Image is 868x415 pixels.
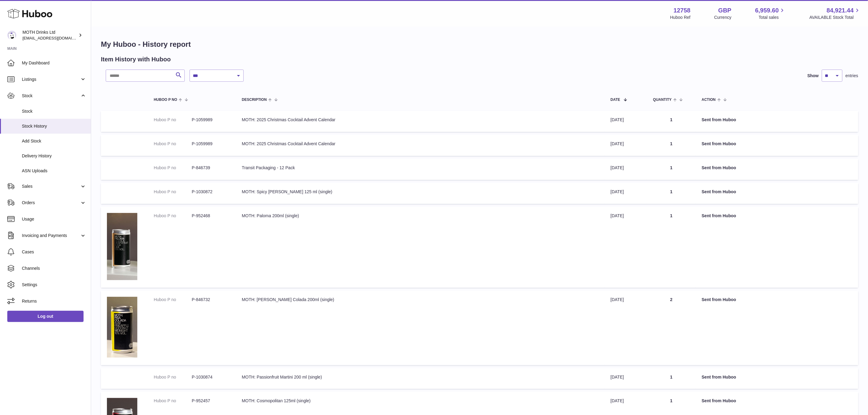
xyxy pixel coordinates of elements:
h2: Item History with Huboo [101,55,171,63]
dd: P-1030872 [192,189,230,195]
dd: P-846739 [192,165,230,171]
span: Stock [22,108,86,114]
span: My Dashboard [22,60,86,66]
strong: 12758 [674,6,691,15]
td: 1 [647,111,696,132]
span: Stock [22,93,80,99]
td: [DATE] [605,135,647,156]
strong: Sent from Huboo [702,297,736,302]
td: [DATE] [605,368,647,389]
td: [DATE] [605,111,647,132]
span: Stock History [22,123,86,129]
td: 1 [647,368,696,389]
span: Usage [22,216,86,222]
a: 6,959.60 Total sales [755,6,786,20]
td: MOTH: 2025 Christmas Cocktail Advent Calendar [236,135,605,156]
dd: P-1059989 [192,117,230,123]
strong: Sent from Huboo [702,189,736,194]
div: Currency [714,15,732,20]
span: Listings [22,77,80,82]
dd: P-1030874 [192,374,230,380]
dt: Huboo P no [154,117,192,123]
span: Orders [22,200,80,206]
td: MOTH: Paloma 200ml (single) [236,207,605,288]
span: 6,959.60 [755,6,779,15]
a: 84,921.44 AVAILABLE Stock Total [809,6,861,20]
dt: Huboo P no [154,297,192,303]
td: 1 [647,207,696,288]
strong: Sent from Huboo [702,165,736,170]
span: Channels [22,266,86,271]
td: [DATE] [605,183,647,204]
span: Add Stock [22,138,86,144]
span: Delivery History [22,153,86,159]
span: entries [846,73,858,79]
dt: Huboo P no [154,141,192,147]
span: Sales [22,183,80,189]
strong: GBP [718,6,731,15]
span: Description [242,98,267,102]
span: 84,921.44 [827,6,854,15]
span: Settings [22,282,86,288]
h1: My Huboo - History report [101,39,858,49]
td: MOTH: 2025 Christmas Cocktail Advent Calendar [236,111,605,132]
td: 1 [647,183,696,204]
img: 127581729090972.png [107,213,137,280]
span: Total sales [759,15,786,20]
span: Huboo P no [154,98,177,102]
strong: Sent from Huboo [702,213,736,218]
td: MOTH: [PERSON_NAME] Colada 200ml (single) [236,291,605,365]
dt: Huboo P no [154,165,192,171]
div: Huboo Ref [670,15,691,20]
td: MOTH: Passionfruit Martini 200 ml (single) [236,368,605,389]
td: 1 [647,159,696,180]
label: Show [808,73,819,79]
span: Returns [22,298,86,304]
span: Invoicing and Payments [22,233,80,238]
dd: P-952457 [192,398,230,404]
td: MOTH: Spicy [PERSON_NAME] 125 ml (single) [236,183,605,204]
dt: Huboo P no [154,213,192,219]
td: [DATE] [605,207,647,288]
td: 2 [647,291,696,365]
strong: Sent from Huboo [702,141,736,146]
span: Action [702,98,716,102]
img: internalAdmin-12758@internal.huboo.com [7,31,16,40]
td: [DATE] [605,159,647,180]
strong: Sent from Huboo [702,117,736,122]
strong: Sent from Huboo [702,375,736,379]
dt: Huboo P no [154,189,192,195]
td: [DATE] [605,291,647,365]
dd: P-1059989 [192,141,230,147]
dd: P-952468 [192,213,230,219]
img: 127581729091396.png [107,297,137,358]
span: Quantity [653,98,672,102]
td: Transit Packaging - 12 Pack [236,159,605,180]
dt: Huboo P no [154,398,192,404]
span: AVAILABLE Stock Total [809,15,861,20]
span: Cases [22,249,86,255]
span: ASN Uploads [22,168,86,174]
dd: P-846732 [192,297,230,303]
a: Log out [7,311,84,322]
dt: Huboo P no [154,374,192,380]
div: MOTH Drinks Ltd [22,29,77,41]
span: Date [611,98,620,102]
strong: Sent from Huboo [702,398,736,403]
td: 1 [647,135,696,156]
span: [EMAIL_ADDRESS][DOMAIN_NAME] [22,36,89,40]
